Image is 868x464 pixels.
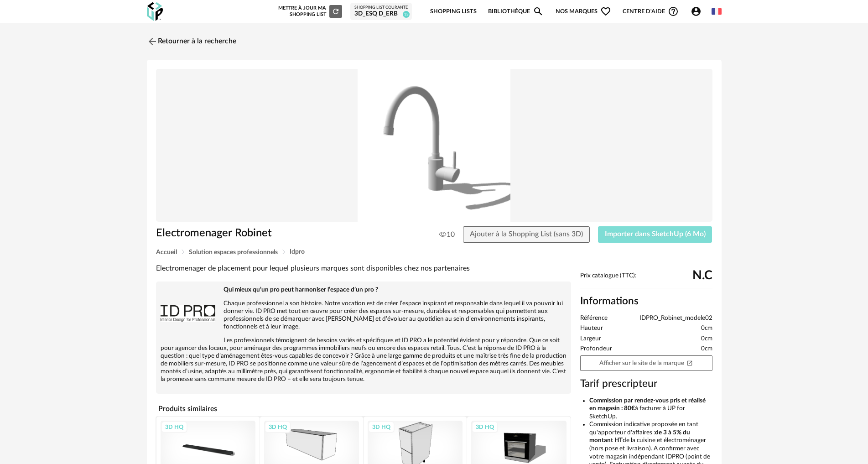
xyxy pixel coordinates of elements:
div: 3D HQ [472,421,498,433]
a: Afficher sur le site de la marqueOpen In New icon [580,355,712,371]
button: Importer dans SketchUp (6 Mo) [598,226,712,243]
img: OXP [147,2,163,21]
span: Refresh icon [332,9,340,14]
span: N.C [692,272,712,279]
div: 3D HQ [368,421,395,433]
span: Ajouter à la Shopping List (sans 3D) [470,230,583,238]
span: Centre d'aideHelp Circle Outline icon [623,6,679,17]
h1: Electromenager Robinet [156,226,383,240]
span: Account Circle icon [691,6,706,17]
div: 3D_ESQ D_ERB [354,10,408,18]
img: Product pack shot [156,69,712,222]
span: Largeur [580,335,601,343]
span: Account Circle icon [691,6,702,17]
img: fr [712,6,722,16]
span: Importer dans SketchUp (6 Mo) [605,230,706,238]
a: Shopping List courante 3D_ESQ D_ERB 13 [354,5,408,18]
div: Prix catalogue (TTC): [580,272,712,289]
b: Qui mieux qu’un pro peut harmoniser l’espace d’un pro ? [223,287,378,293]
img: brand logo [161,286,215,341]
span: 0cm [701,335,712,343]
span: Solution espaces professionnels [189,249,278,255]
h2: Informations [580,295,712,308]
div: Electromenager de placement pour lequel plusieurs marques sont disponibles chez nos partenaires [156,264,571,273]
h4: Produits similaires [156,402,571,416]
p: Les professionnels témoignent de besoins variés et spécifiques et ID PRO a le potentiel évident p... [161,337,567,383]
button: Ajouter à la Shopping List (sans 3D) [463,226,590,243]
div: Shopping List courante [354,5,408,10]
div: 3D HQ [161,421,187,433]
div: 3D HQ [265,421,291,433]
div: Breadcrumb [156,249,712,255]
span: IDPRO_Robinet_modele02 [639,314,712,323]
span: Hauteur [580,324,603,333]
span: 10 [439,230,455,239]
span: Open In New icon [686,360,693,366]
span: Accueil [156,249,177,255]
span: Nos marques [556,1,611,22]
span: Magnify icon [533,6,544,17]
a: Retourner à la recherche [147,31,236,52]
b: Commission par rendez-vous pris et réalisé en magasin : 80€ [589,397,706,412]
p: Chaque professionnel a son histoire. Notre vocation est de créer l’espace inspirant et responsabl... [161,300,567,331]
span: Référence [580,314,608,323]
span: 0cm [701,324,712,333]
div: Mettre à jour ma Shopping List [276,5,342,18]
li: à facturer à UP for SketchUp. [589,397,712,421]
span: Help Circle Outline icon [668,6,679,17]
span: Profondeur [580,345,612,353]
h3: Tarif prescripteur [580,377,712,391]
a: BibliothèqueMagnify icon [488,1,544,22]
span: Heart Outline icon [600,6,611,17]
a: Shopping Lists [430,1,477,22]
span: 13 [403,11,410,18]
span: Idpro [290,249,305,255]
img: svg+xml;base64,PHN2ZyB3aWR0aD0iMjQiIGhlaWdodD0iMjQiIHZpZXdCb3g9IjAgMCAyNCAyNCIgZmlsbD0ibm9uZSIgeG... [147,36,158,47]
span: 0cm [701,345,712,353]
